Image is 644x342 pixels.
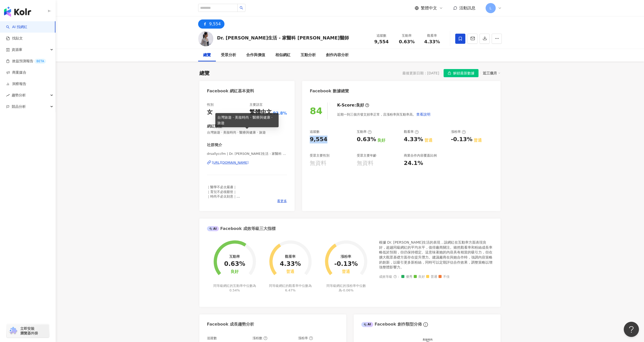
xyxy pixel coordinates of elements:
span: 4.33% [424,39,440,44]
div: 9,554 [209,20,221,28]
div: 受眾主要性別 [310,153,329,158]
span: 6.47% [285,288,296,292]
div: 相似網紅 [275,52,290,58]
button: 9,554 [198,19,225,29]
div: 互動率 [229,254,240,259]
div: 觀看率 [423,33,442,38]
div: 社群簡介 [207,142,222,148]
div: 漲粉數 [253,336,267,340]
span: ｜醫學不必太嚴肅｜ ｜育兒不必很厭世｜ ｜時尚不必太刻意｜ ｜保養不必很複雜｜ 合作邀約：[EMAIL_ADDRESS][DOMAIN_NAME] [207,185,281,212]
div: Facebook 成長趨勢分析 [207,322,254,327]
span: search [240,6,243,10]
text: 美妝時尚 [423,338,433,341]
div: 良好 [356,102,364,108]
div: 24.1% [404,159,423,167]
img: KOL Avatar [198,31,213,46]
span: 資源庫 [12,44,22,55]
div: 同等級網紅的漲粉率中位數為 [324,284,368,293]
div: 漲粉率 [451,130,466,134]
div: 普通 [474,138,482,143]
span: 趨勢分析 [12,90,26,101]
div: 追蹤數 [207,336,217,340]
div: 受眾分析 [221,52,236,58]
img: logo [4,7,31,17]
div: AI [361,322,373,327]
span: 0.54% [230,288,240,292]
span: 9,554 [374,39,389,44]
div: Facebook 數據總覽 [310,88,349,94]
div: 成效等級 ： [379,275,493,279]
div: Dr. [PERSON_NAME]生活 - 家醫科 [PERSON_NAME]醫師 [217,35,349,41]
span: 不佳 [439,275,450,279]
a: searchAI 找網紅 [6,25,27,30]
span: 繁體中文 [421,5,437,11]
span: 立即安裝 瀏覽器外掛 [20,326,38,335]
div: 近期一到三個月發文頻率正常，且漲粉率與互動率高。 [337,109,431,119]
div: 最後更新日期：[DATE] [402,71,439,75]
div: 84 [310,106,322,116]
span: -0.06% [342,288,354,292]
div: 漲粉率 [298,336,313,340]
div: 創作內容分析 [326,52,349,58]
div: 4.33% [404,136,423,143]
span: drsallyccfm | Dr. [PERSON_NAME]生活 - 家醫科 [PERSON_NAME]醫師 | drsallyccfm [207,152,287,156]
img: chrome extension [8,327,18,335]
div: 0.63% [224,261,245,268]
div: 漲粉率 [341,254,351,259]
div: K-Score : [337,102,369,108]
div: 合作與價值 [246,52,265,58]
div: -0.13% [334,261,358,268]
div: 同等級網紅的互動率中位數為 [213,284,257,293]
div: 互動率 [357,130,372,134]
div: 0.63% [357,136,376,143]
div: Facebook 網紅基本資料 [207,88,254,94]
div: 9,554 [310,136,327,143]
div: 普通 [286,269,294,274]
div: 互動率 [397,33,417,38]
div: Facebook 創作類型分佈 [361,322,422,327]
div: [URL][DOMAIN_NAME] [212,160,249,165]
button: 查看說明 [416,109,431,119]
button: 解鎖最新數據 [444,69,479,77]
span: rise [6,94,10,97]
span: 93.8% [273,111,287,116]
div: 良好 [231,269,239,274]
a: 找貼文 [6,36,23,41]
div: 台灣旅遊 · 美妝時尚 · 醫療與健康 · 旅遊 [215,113,279,127]
span: 普通 [426,275,437,279]
div: 同等級網紅的觀看率中位數為 [268,284,313,293]
span: 台灣旅遊 · 美妝時尚 · 醫療與健康 · 旅遊 [207,130,287,135]
div: 性別 [207,102,214,107]
div: 4.33% [280,261,301,268]
span: 解鎖最新數據 [453,69,474,77]
div: 觀看率 [285,254,296,259]
a: [URL][DOMAIN_NAME] [207,160,287,165]
iframe: Help Scout Beacon - Open [624,322,639,337]
a: 商案媒合 [6,70,26,75]
div: 追蹤數 [310,130,320,134]
span: 優秀 [401,275,412,279]
div: 總覽 [203,52,211,58]
span: L [490,5,492,11]
span: 良好 [414,275,425,279]
span: 看更多 [277,199,287,203]
div: 女 [207,108,213,116]
div: 追蹤數 [372,33,391,38]
a: 效益預測報告BETA [6,59,46,64]
div: 普通 [342,269,350,274]
div: 無資料 [310,159,326,167]
div: AI [207,226,219,231]
div: 普通 [424,138,432,143]
a: chrome extension立即安裝 瀏覽器外掛 [7,324,49,338]
div: 觀看率 [404,130,419,134]
div: -0.13% [451,136,472,143]
span: info-circle [423,322,429,328]
a: 洞察報告 [6,81,26,87]
div: 根據 Dr. [PERSON_NAME]生活的表現，該網紅在互動率方面表現良好，超越同級網紅的平均水平，值得廠商關注。雖然觀看率和粉絲成長率略低於預期，但仍保持穩定。這意味著她的內容具有相當的吸... [379,240,493,270]
div: 良好 [377,138,385,143]
div: 主要語言 [250,102,263,107]
div: 受眾主要年齡 [357,153,377,158]
div: Facebook 成效等級三大指標 [207,226,276,231]
div: 繁體中文 [250,108,272,116]
div: 互動分析 [301,52,316,58]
